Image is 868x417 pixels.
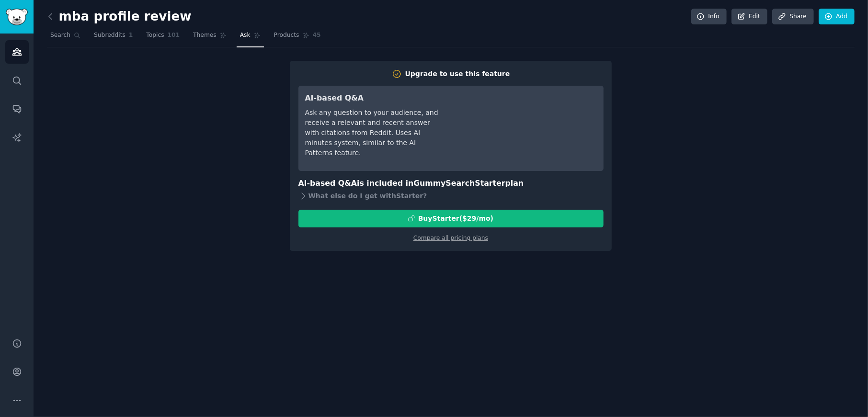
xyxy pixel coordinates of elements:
div: What else do I get with Starter ? [298,190,604,203]
div: Upgrade to use this feature [405,69,510,79]
a: Info [691,9,727,25]
span: 45 [313,31,321,40]
div: Buy Starter ($ 29 /mo ) [418,214,493,224]
span: Ask [240,31,251,40]
h2: mba profile review [47,9,192,24]
a: Edit [731,9,767,25]
a: Compare all pricing plans [413,235,488,241]
img: GummySearch logo [6,9,28,25]
span: Subreddits [94,31,126,40]
a: Themes [190,28,230,47]
a: Search [47,28,84,47]
span: GummySearch Starter [413,179,505,188]
a: Topics101 [143,28,183,47]
h3: AI-based Q&A [305,92,440,104]
span: 101 [168,31,180,40]
a: Share [772,9,813,25]
span: Products [274,31,299,40]
span: Topics [146,31,164,40]
a: Ask [237,28,264,47]
a: Add [819,9,855,25]
div: Ask any question to your audience, and receive a relevant and recent answer with citations from R... [305,108,440,158]
a: Subreddits1 [91,28,136,47]
span: Themes [193,31,217,40]
h3: AI-based Q&A is included in plan [298,178,604,190]
span: 1 [129,31,133,40]
a: Products45 [271,28,324,47]
span: Search [50,31,70,40]
button: BuyStarter($29/mo) [298,210,604,227]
